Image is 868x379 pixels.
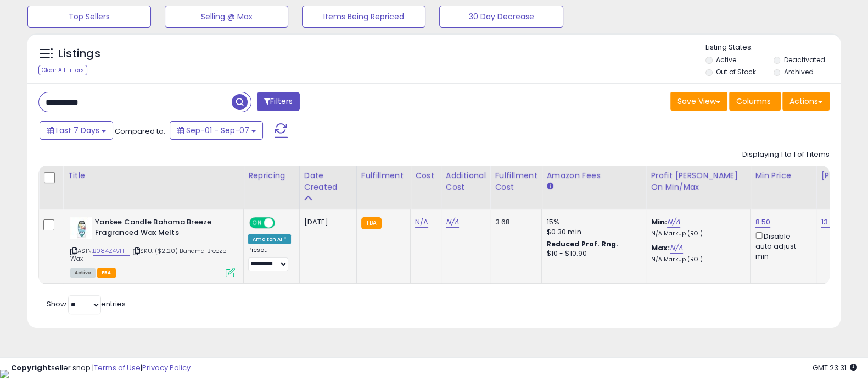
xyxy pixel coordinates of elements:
[813,362,857,373] span: 2025-09-15 23:31 GMT
[38,65,87,75] div: Clear All Filters
[58,46,100,62] h5: Listings
[446,170,486,193] div: Additional Cost
[115,126,165,136] span: Compared to:
[273,218,291,228] span: OFF
[736,96,771,107] span: Columns
[546,227,637,237] div: $0.30 min
[47,299,126,309] span: Show: entries
[95,217,228,240] b: Yankee Candle Bahama Breeze Fragranced Wax Melts
[93,246,130,256] a: B084Z4VH1F
[361,217,382,229] small: FBA
[415,170,436,182] div: Cost
[729,92,781,111] button: Columns
[70,217,235,276] div: ASIN:
[821,217,838,228] a: 13.95
[651,256,742,263] p: N/A Markup (ROI)
[250,218,264,228] span: ON
[705,42,841,53] p: Listing States:
[70,246,226,263] span: | SKU: ($2.20) Bahama Breeze Wax
[70,217,92,239] img: 41l2m7kNbFL._SL40_.jpg
[755,217,770,228] a: 8.50
[97,268,116,278] span: FBA
[27,6,151,28] button: Top Sellers
[248,234,291,244] div: Amazon AI *
[742,150,830,160] div: Displaying 1 to 1 of 1 items
[165,6,288,28] button: Selling @ Max
[755,230,808,261] div: Disable auto adjust min
[11,363,191,373] div: seller snap | |
[546,170,641,182] div: Amazon Fees
[495,217,533,227] div: 3.68
[446,217,459,228] a: N/A
[415,217,428,228] a: N/A
[304,170,352,193] div: Date Created
[40,121,113,140] button: Last 7 Days
[670,92,727,111] button: Save View
[651,170,746,193] div: Profit [PERSON_NAME] on Min/Max
[302,6,425,28] button: Items Being Repriced
[495,170,537,193] div: Fulfillment Cost
[546,249,637,259] div: $10 - $10.90
[257,92,300,111] button: Filters
[68,170,239,182] div: Title
[11,362,51,373] strong: Copyright
[361,170,406,182] div: Fulfillment
[646,166,751,209] th: The percentage added to the cost of goods (COGS) that forms the calculator for Min & Max prices.
[304,217,348,227] div: [DATE]
[546,182,553,191] small: Amazon Fees.
[248,170,295,182] div: Repricing
[716,67,756,76] label: Out of Stock
[782,92,830,111] button: Actions
[667,217,680,228] a: N/A
[70,268,96,278] span: All listings currently available for purchase on Amazon
[142,362,191,373] a: Privacy Policy
[755,170,811,182] div: Min Price
[651,243,670,253] b: Max:
[651,217,667,227] b: Min:
[783,67,813,76] label: Archived
[546,239,618,249] b: Reduced Prof. Rng.
[186,125,249,136] span: Sep-01 - Sep-07
[170,121,263,140] button: Sep-01 - Sep-07
[248,246,291,271] div: Preset:
[439,6,563,28] button: 30 Day Decrease
[670,243,683,254] a: N/A
[716,55,736,64] label: Active
[546,217,637,227] div: 15%
[56,125,99,136] span: Last 7 Days
[651,230,742,238] p: N/A Markup (ROI)
[783,55,825,64] label: Deactivated
[94,362,141,373] a: Terms of Use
